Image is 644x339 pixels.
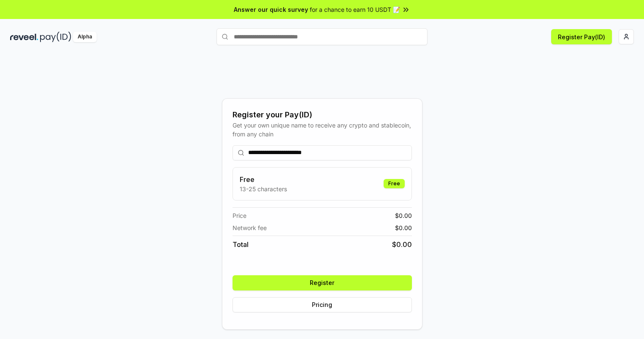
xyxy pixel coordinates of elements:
[10,32,38,42] img: reveel_dark
[233,239,249,250] span: Total
[233,223,267,232] span: Network fee
[551,29,612,44] button: Register Pay(ID)
[73,32,97,42] div: Alpha
[310,5,400,14] span: for a chance to earn 10 USDT 📝
[395,223,412,232] span: $ 0.00
[233,121,412,138] div: Get your own unique name to receive any crypto and stablecoin, from any chain
[233,275,412,290] button: Register
[234,5,308,14] span: Answer our quick survey
[392,239,412,250] span: $ 0.00
[40,32,71,42] img: pay_id
[233,297,412,312] button: Pricing
[240,184,287,193] p: 13-25 characters
[395,211,412,220] span: $ 0.00
[233,211,246,220] span: Price
[240,174,287,184] h3: Free
[233,109,412,121] div: Register your Pay(ID)
[384,179,405,188] div: Free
